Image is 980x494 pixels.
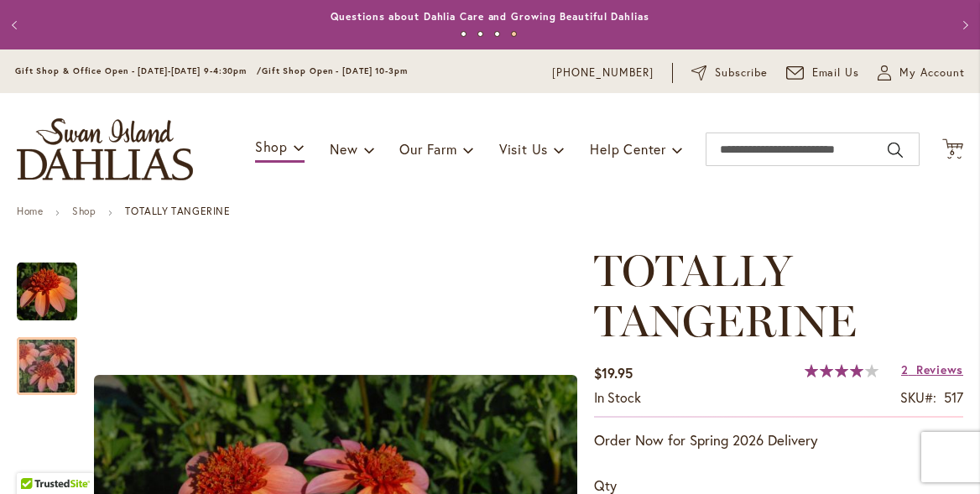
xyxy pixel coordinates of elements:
[942,138,963,161] button: 6
[552,65,654,81] a: [PHONE_NUMBER]
[15,65,262,76] span: Gift Shop & Office Open - [DATE]-[DATE] 9-4:30pm /
[399,140,456,158] span: Our Farm
[499,140,548,158] span: Visit Us
[72,205,96,217] a: Shop
[461,31,467,37] button: 1 of 4
[691,65,768,81] a: Subscribe
[812,65,860,81] span: Email Us
[916,361,963,377] span: Reviews
[715,65,768,81] span: Subscribe
[331,10,649,23] a: Questions about Dahlia Care and Growing Beautiful Dahlias
[901,361,963,377] a: 2 Reviews
[786,65,860,81] a: Email Us
[255,138,288,155] span: Shop
[477,31,483,37] button: 2 of 4
[511,31,517,37] button: 4 of 4
[125,205,230,217] strong: TOTALLY TANGERINE
[17,246,94,320] div: TOTALLY TANGERINE
[590,140,666,158] span: Help Center
[944,388,963,408] div: 517
[878,65,965,81] button: My Account
[17,118,193,180] a: store logo
[594,476,617,494] span: Qty
[950,147,956,158] span: 6
[594,388,641,408] div: Availability
[901,361,909,377] span: 2
[946,8,980,42] button: Next
[900,388,936,406] strong: SKU
[899,65,965,81] span: My Account
[594,244,857,347] span: TOTALLY TANGERINE
[494,31,500,37] button: 3 of 4
[805,364,878,377] div: 80%
[594,388,641,406] span: In stock
[594,364,633,382] span: $19.95
[13,434,60,481] iframe: Launch Accessibility Center
[262,65,408,76] span: Gift Shop Open - [DATE] 10-3pm
[330,140,357,158] span: New
[17,205,43,217] a: Home
[594,430,963,450] p: Order Now for Spring 2026 Delivery
[17,261,77,322] img: TOTALLY TANGERINE
[17,320,77,395] div: TOTALLY TANGERINE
